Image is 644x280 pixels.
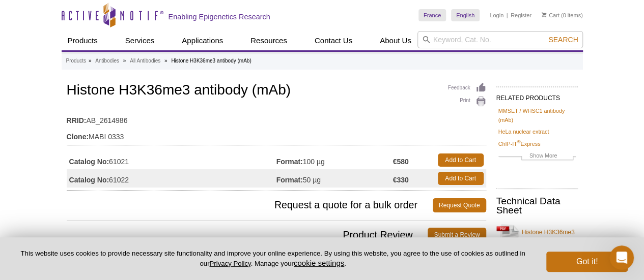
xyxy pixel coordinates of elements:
[393,175,408,184] strong: €330
[89,58,92,64] li: »
[548,36,578,44] span: Search
[507,9,508,21] li: |
[67,169,276,188] td: 61022
[176,31,229,50] a: Applications
[428,228,486,242] a: Submit a Review
[62,31,104,50] a: Products
[542,9,583,21] li: (0 items)
[67,198,433,212] span: Request a quote for a bulk order
[67,132,89,141] strong: Clone:
[418,9,446,21] a: France
[169,12,270,21] h2: Enabling Epigenetics Research
[374,31,417,50] a: About Us
[496,86,578,105] h2: RELATED PRODUCTS
[496,197,578,215] h2: Technical Data Sheet
[67,228,428,242] span: Product Review
[545,35,581,44] button: Search
[490,12,503,19] a: Login
[276,151,393,169] td: 100 µg
[276,157,303,166] strong: Format:
[451,9,480,21] a: English
[609,245,634,270] iframe: Intercom live chat
[542,12,546,17] img: Your Cart
[67,116,87,125] strong: RRID:
[95,56,119,66] a: Antibodies
[498,139,541,148] a: ChIP-IT®Express
[69,157,109,166] strong: Catalog No:
[16,249,529,268] p: This website uses cookies to provide necessary site functionality and improve your online experie...
[438,172,484,185] a: Add to Cart
[130,56,160,66] a: All Antibodies
[276,175,303,184] strong: Format:
[276,169,393,188] td: 50 µg
[119,31,161,50] a: Services
[244,31,293,50] a: Resources
[67,110,486,126] td: AB_2614986
[309,31,358,50] a: Contact Us
[511,12,531,19] a: Register
[517,139,521,144] sup: ®
[433,198,486,212] a: Request Quote
[66,56,86,66] a: Products
[123,58,126,64] li: »
[67,82,486,100] h1: Histone H3K36me3 antibody (mAb)
[448,96,486,107] a: Print
[448,82,486,94] a: Feedback
[542,12,559,19] a: Cart
[438,153,484,167] a: Add to Cart
[209,260,250,267] a: Privacy Policy
[294,259,344,267] button: cookie settings
[171,58,251,64] li: Histone H3K36me3 antibody (mAb)
[498,127,549,136] a: HeLa nuclear extract
[69,175,109,184] strong: Catalog No:
[498,106,576,125] a: MMSET / WHSC1 antibody (mAb)
[417,31,583,48] input: Keyword, Cat. No.
[67,126,486,142] td: MABI 0333
[67,151,276,169] td: 61021
[496,222,578,252] a: Histone H3K36me3 antibody (mAb)
[546,252,628,272] button: Got it!
[393,157,408,166] strong: €580
[498,151,576,163] a: Show More
[164,58,167,64] li: »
